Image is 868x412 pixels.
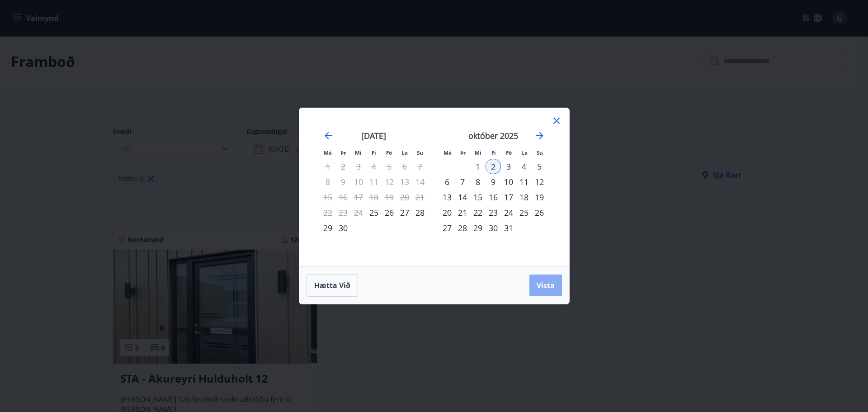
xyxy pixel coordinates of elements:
[335,205,351,220] td: Not available. þriðjudagur, 23. september 2025
[486,220,501,236] td: Choose fimmtudagur, 30. október 2025 as your check-out date. It’s available.
[335,159,351,174] td: Not available. þriðjudagur, 2. september 2025
[460,149,466,156] small: Þr
[366,159,382,174] td: Not available. fimmtudagur, 4. september 2025
[516,174,532,189] td: Choose laugardagur, 11. október 2025 as your check-out date. It’s available.
[486,159,501,174] td: Selected as start date. fimmtudagur, 2. október 2025
[412,205,428,220] div: 28
[310,119,558,256] div: Calendar
[501,220,516,236] div: 31
[486,205,501,220] td: Choose fimmtudagur, 23. október 2025 as your check-out date. It’s available.
[537,149,543,156] small: Su
[320,189,335,205] td: Not available. mánudagur, 15. september 2025
[470,159,486,174] div: 1
[355,149,362,156] small: Mi
[412,189,428,205] td: Not available. sunnudagur, 21. september 2025
[501,174,516,189] td: Choose föstudagur, 10. október 2025 as your check-out date. It’s available.
[486,159,501,174] div: 2
[501,159,516,174] div: 3
[439,189,455,205] div: 13
[516,159,532,174] div: 4
[537,280,555,290] span: Vista
[532,174,547,189] td: Choose sunnudagur, 12. október 2025 as your check-out date. It’s available.
[320,159,335,174] td: Not available. mánudagur, 1. september 2025
[439,220,455,236] div: 27
[501,174,516,189] div: 10
[320,220,335,236] div: 29
[335,174,351,189] td: Not available. þriðjudagur, 9. september 2025
[506,149,512,156] small: Fö
[516,159,532,174] td: Choose laugardagur, 4. október 2025 as your check-out date. It’s available.
[366,174,382,189] td: Not available. fimmtudagur, 11. september 2025
[439,220,455,236] td: Choose mánudagur, 27. október 2025 as your check-out date. It’s available.
[455,189,470,205] td: Choose þriðjudagur, 14. október 2025 as your check-out date. It’s available.
[382,159,397,174] td: Not available. föstudagur, 5. september 2025
[455,205,470,220] div: 21
[443,149,452,156] small: Má
[361,130,386,141] strong: [DATE]
[470,220,486,236] div: 29
[320,174,335,189] td: Not available. mánudagur, 8. september 2025
[351,159,366,174] td: Not available. miðvikudagur, 3. september 2025
[532,189,547,205] div: 19
[501,205,516,220] td: Choose föstudagur, 24. október 2025 as your check-out date. It’s available.
[455,174,470,189] td: Choose þriðjudagur, 7. október 2025 as your check-out date. It’s available.
[486,220,501,236] div: 30
[501,205,516,220] div: 24
[532,159,547,174] div: 5
[532,205,547,220] td: Choose sunnudagur, 26. október 2025 as your check-out date. It’s available.
[351,174,366,189] td: Not available. miðvikudagur, 10. september 2025
[320,220,335,236] td: Choose mánudagur, 29. september 2025 as your check-out date. It’s available.
[372,149,376,156] small: Fi
[491,149,496,156] small: Fi
[501,220,516,236] td: Choose föstudagur, 31. október 2025 as your check-out date. It’s available.
[532,189,547,205] td: Choose sunnudagur, 19. október 2025 as your check-out date. It’s available.
[417,149,423,156] small: Su
[455,220,470,236] td: Choose þriðjudagur, 28. október 2025 as your check-out date. It’s available.
[439,205,455,220] td: Choose mánudagur, 20. október 2025 as your check-out date. It’s available.
[397,159,412,174] td: Not available. laugardagur, 6. september 2025
[314,280,350,290] span: Hætta við
[401,149,408,156] small: La
[486,174,501,189] td: Choose fimmtudagur, 9. október 2025 as your check-out date. It’s available.
[455,220,470,236] div: 28
[501,159,516,174] td: Choose föstudagur, 3. október 2025 as your check-out date. It’s available.
[366,205,382,220] td: Choose fimmtudagur, 25. september 2025 as your check-out date. It’s available.
[335,220,351,236] td: Choose þriðjudagur, 30. september 2025 as your check-out date. It’s available.
[324,149,332,156] small: Má
[470,220,486,236] td: Choose miðvikudagur, 29. október 2025 as your check-out date. It’s available.
[501,189,516,205] div: 17
[412,159,428,174] td: Not available. sunnudagur, 7. september 2025
[516,189,532,205] td: Choose laugardagur, 18. október 2025 as your check-out date. It’s available.
[335,189,351,205] td: Not available. þriðjudagur, 16. september 2025
[439,189,455,205] td: Choose mánudagur, 13. október 2025 as your check-out date. It’s available.
[397,174,412,189] td: Not available. laugardagur, 13. september 2025
[397,205,412,220] div: 27
[486,189,501,205] td: Choose fimmtudagur, 16. október 2025 as your check-out date. It’s available.
[455,174,470,189] div: 7
[468,130,518,141] strong: október 2025
[516,205,532,220] div: 25
[439,205,455,220] div: 20
[307,274,358,297] button: Hætta við
[501,189,516,205] td: Choose föstudagur, 17. október 2025 as your check-out date. It’s available.
[397,189,412,205] td: Not available. laugardagur, 20. september 2025
[470,205,486,220] div: 22
[534,130,545,141] div: Move forward to switch to the next month.
[386,149,392,156] small: Fö
[340,149,346,156] small: Þr
[516,205,532,220] td: Choose laugardagur, 25. október 2025 as your check-out date. It’s available.
[382,205,397,220] td: Choose föstudagur, 26. september 2025 as your check-out date. It’s available.
[532,174,547,189] div: 12
[470,159,486,174] td: Choose miðvikudagur, 1. október 2025 as your check-out date. It’s available.
[516,189,532,205] div: 18
[366,205,382,220] div: 25
[323,130,334,141] div: Move backward to switch to the previous month.
[521,149,528,156] small: La
[439,174,455,189] td: Choose mánudagur, 6. október 2025 as your check-out date. It’s available.
[470,189,486,205] td: Choose miðvikudagur, 15. október 2025 as your check-out date. It’s available.
[532,159,547,174] td: Choose sunnudagur, 5. október 2025 as your check-out date. It’s available.
[470,205,486,220] td: Choose miðvikudagur, 22. október 2025 as your check-out date. It’s available.
[486,205,501,220] div: 23
[439,174,455,189] div: 6
[382,174,397,189] td: Not available. föstudagur, 12. september 2025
